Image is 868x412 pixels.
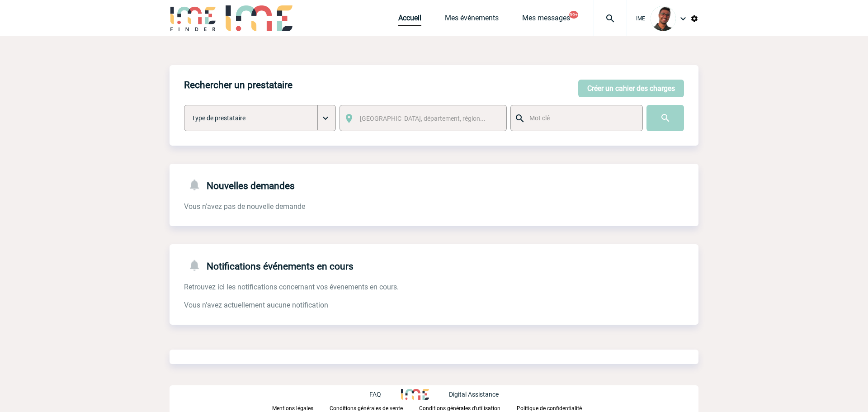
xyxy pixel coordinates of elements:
img: notifications-24-px-g.png [188,259,207,272]
a: Politique de confidentialité [517,403,596,412]
span: [GEOGRAPHIC_DATA], département, région... [360,115,486,122]
span: Vous n'avez pas de nouvelle demande [184,202,305,211]
a: Accueil [398,14,421,26]
span: IME [636,15,645,22]
p: Digital Assistance [449,391,499,398]
h4: Rechercher un prestataire [184,80,292,90]
p: Politique de confidentialité [517,405,582,412]
img: notifications-24-px-g.png [188,178,207,191]
a: Mes messages [522,14,570,26]
h4: Notifications événements en cours [184,259,354,272]
span: Retrouvez ici les notifications concernant vos évenements en cours. [184,283,399,291]
a: Conditions générales d'utilisation [419,403,517,412]
input: Submit [646,105,684,131]
span: Vous n'avez actuellement aucune notification [184,301,328,309]
a: Conditions générales de vente [330,403,419,412]
img: 124970-0.jpg [651,6,676,31]
input: Mot clé [527,112,634,124]
img: http://www.idealmeetingsevents.fr/ [401,389,429,400]
a: Mes événements [445,14,499,26]
p: Mentions légales [272,405,313,412]
p: Conditions générales de vente [330,405,403,412]
p: FAQ [369,391,381,398]
p: Conditions générales d'utilisation [419,405,500,412]
img: IME-Finder [170,5,217,31]
h4: Nouvelles demandes [184,178,295,191]
button: 99+ [569,11,578,19]
a: Mentions légales [272,403,330,412]
a: FAQ [369,389,401,398]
